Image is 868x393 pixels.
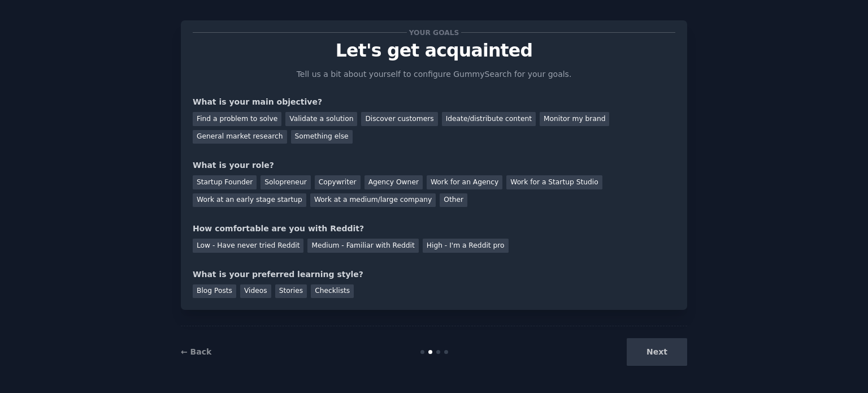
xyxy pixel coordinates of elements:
[193,130,287,144] div: General market research
[427,175,502,189] div: Work for an Agency
[193,269,675,280] div: What is your preferred learning style?
[193,41,675,61] p: Let's get acquainted
[361,112,437,126] div: Discover customers
[193,112,281,126] div: Find a problem to solve
[291,130,353,144] div: Something else
[193,159,675,171] div: What is your role?
[275,284,307,299] div: Stories
[423,239,509,253] div: High - I'm a Reddit pro
[442,112,536,126] div: Ideate/distribute content
[193,175,257,189] div: Startup Founder
[193,193,306,208] div: Work at an early stage startup
[407,27,461,38] span: Your goals
[193,96,675,108] div: What is your main objective?
[506,175,602,189] div: Work for a Startup Studio
[440,193,467,208] div: Other
[292,68,576,80] p: Tell us a bit about yourself to configure GummySearch for your goals.
[193,223,675,235] div: How comfortable are you with Reddit?
[181,347,211,356] a: ← Back
[261,175,310,189] div: Solopreneur
[364,175,423,189] div: Agency Owner
[311,284,354,299] div: Checklists
[315,175,361,189] div: Copywriter
[310,193,436,208] div: Work at a medium/large company
[540,112,609,126] div: Monitor my brand
[193,284,236,299] div: Blog Posts
[285,112,357,126] div: Validate a solution
[193,239,303,253] div: Low - Have never tried Reddit
[240,284,271,299] div: Videos
[307,239,418,253] div: Medium - Familiar with Reddit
